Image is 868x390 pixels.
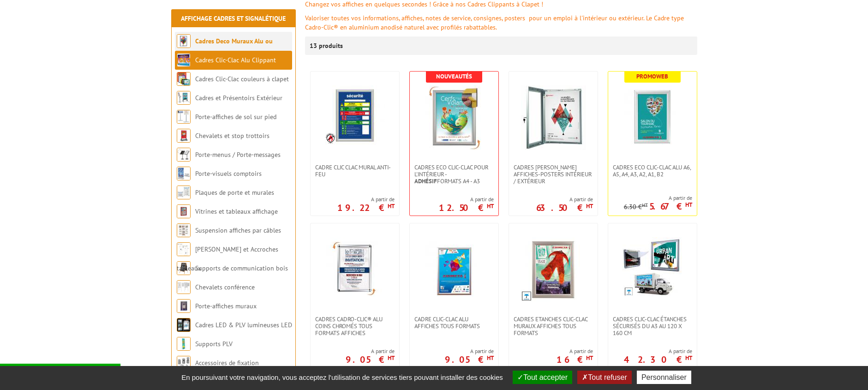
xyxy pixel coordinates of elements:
a: Porte-affiches muraux [195,302,257,310]
img: Cadre CLIC CLAC Mural ANTI-FEU [325,85,385,145]
img: Cadres vitrines affiches-posters intérieur / extérieur [521,85,586,150]
b: Promoweb [636,72,668,80]
p: 13 produits [310,36,344,55]
img: Chevalets conférence [177,280,191,294]
span: Cadres Eco Clic-Clac pour l'intérieur - formats A4 - A3 [414,164,494,185]
a: Accessoires de fixation [195,359,259,367]
span: Cadres Etanches Clic-Clac muraux affiches tous formats [514,316,593,336]
sup: HT [685,201,692,209]
img: Accessoires de fixation [177,356,191,370]
a: Plaques de porte et murales [195,188,274,197]
a: Porte-menus / Porte-messages [195,150,281,159]
img: Cadres Eco Clic-Clac alu A6, A5, A4, A3, A2, A1, B2 [620,85,685,150]
img: Cadres LED & PLV lumineuses LED [177,318,191,332]
sup: HT [586,354,593,362]
a: Affichage Cadres et Signalétique [181,14,286,23]
img: Plaques de porte et murales [177,186,191,199]
img: Cadre Clic-Clac Alu affiches tous formats [422,237,486,302]
span: A partir de [337,196,395,203]
button: Personnaliser (fenêtre modale) [637,371,691,384]
a: Porte-visuels comptoirs [195,169,262,178]
p: 19.22 € [337,205,395,210]
a: Chevalets et stop trottoirs [195,132,269,140]
span: Cadres Eco Clic-Clac alu A6, A5, A4, A3, A2, A1, B2 [613,164,692,178]
p: 6.30 € [624,204,648,210]
p: 63.50 € [536,205,593,210]
a: Cadre Clic-Clac Alu affiches tous formats [410,316,498,330]
span: A partir de [536,196,593,203]
a: Cadres Clic-Clac Étanches Sécurisés du A3 au 120 x 160 cm [608,316,697,336]
sup: HT [388,202,395,210]
img: Vitrines et tableaux affichage [177,204,191,218]
font: Valoriser toutes vos informations, affiches, notes de service, consignes, posters pour un emploi ... [305,14,684,31]
img: Porte-menus / Porte-messages [177,148,191,162]
sup: HT [487,202,494,210]
img: Cadres Cadro-Clic® Alu coins chromés tous formats affiches [323,237,387,302]
span: Cadres Clic-Clac Étanches Sécurisés du A3 au 120 x 160 cm [613,316,692,336]
img: Cadres Clic-Clac couleurs à clapet [177,72,191,86]
sup: HT [685,354,692,362]
img: Suspension affiches par câbles [177,223,191,237]
span: Cadre Clic-Clac Alu affiches tous formats [414,316,494,330]
a: Vitrines et tableaux affichage [195,207,278,216]
a: Cadres Eco Clic-Clac pour l'intérieur -Adhésifformats A4 - A3 [410,164,498,185]
a: Chevalets conférence [195,283,255,291]
sup: HT [642,202,648,208]
p: 5.67 € [649,204,692,209]
sup: HT [586,202,593,210]
p: 42.30 € [624,357,692,362]
sup: HT [487,354,494,362]
p: 16 € [557,357,593,362]
img: Cadres Clic-Clac Étanches Sécurisés du A3 au 120 x 160 cm [623,237,682,297]
a: Cadres Cadro-Clic® Alu coins chromés tous formats affiches [311,316,399,336]
img: Chevalets et stop trottoirs [177,129,191,143]
a: Cadres Deco Muraux Alu ou [GEOGRAPHIC_DATA] [177,37,273,64]
strong: Adhésif [414,177,437,185]
img: Cadres Deco Muraux Alu ou Bois [177,34,191,48]
p: 9.05 € [445,357,494,362]
p: 9.05 € [346,357,395,362]
a: Cadres Eco Clic-Clac alu A6, A5, A4, A3, A2, A1, B2 [608,164,697,178]
b: Nouveautés [436,72,472,80]
a: [PERSON_NAME] et Accroches tableaux [177,245,278,272]
span: Cadres Cadro-Clic® Alu coins chromés tous formats affiches [315,316,395,336]
span: A partir de [445,348,494,355]
a: Cadres LED & PLV lumineuses LED [195,321,292,329]
span: Cadre CLIC CLAC Mural ANTI-FEU [315,164,395,178]
img: Cimaises et Accroches tableaux [177,242,191,256]
a: Cadres Clic-Clac couleurs à clapet [195,75,289,83]
img: Supports PLV [177,337,191,351]
img: Porte-visuels comptoirs [177,167,191,180]
span: A partir de [624,194,692,202]
p: 12.50 € [439,205,494,210]
a: Suspension affiches par câbles [195,226,281,234]
span: Cadres [PERSON_NAME] affiches-posters intérieur / extérieur [514,164,593,185]
img: Porte-affiches de sol sur pied [177,110,191,124]
img: Porte-affiches muraux [177,299,191,313]
a: Cadres Etanches Clic-Clac muraux affiches tous formats [509,316,598,336]
button: Tout refuser [577,371,631,384]
a: Supports PLV [195,340,233,348]
a: Supports de communication bois [195,264,288,272]
button: Tout accepter [513,371,572,384]
sup: HT [388,354,395,362]
img: Cadres Eco Clic-Clac pour l'intérieur - <strong>Adhésif</strong> formats A4 - A3 [422,85,486,150]
img: Cadres Etanches Clic-Clac muraux affiches tous formats [521,237,586,302]
span: A partir de [346,348,395,355]
a: Cadres et Présentoirs Extérieur [195,94,282,102]
span: A partir de [624,348,692,355]
a: Cadres [PERSON_NAME] affiches-posters intérieur / extérieur [509,164,598,185]
span: En poursuivant votre navigation, vous acceptez l'utilisation de services tiers pouvant installer ... [177,373,508,381]
a: Cadres Clic-Clac Alu Clippant [195,56,276,64]
span: A partir de [557,348,593,355]
a: Cadre CLIC CLAC Mural ANTI-FEU [311,164,399,178]
img: Cadres et Présentoirs Extérieur [177,91,191,105]
span: A partir de [439,196,494,203]
a: Porte-affiches de sol sur pied [195,113,276,121]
